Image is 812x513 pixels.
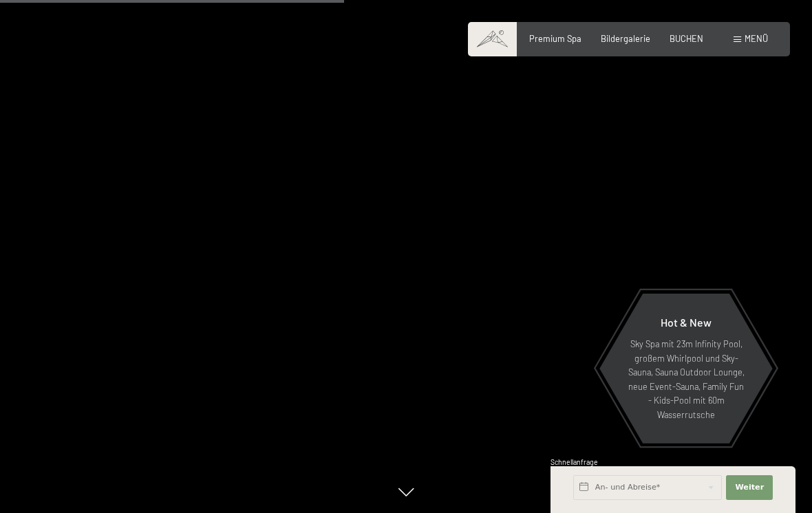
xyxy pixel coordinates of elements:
a: Hot & New Sky Spa mit 23m Infinity Pool, großem Whirlpool und Sky-Sauna, Sauna Outdoor Lounge, ne... [599,293,773,444]
a: Premium Spa [529,33,581,44]
p: Sky Spa mit 23m Infinity Pool, großem Whirlpool und Sky-Sauna, Sauna Outdoor Lounge, neue Event-S... [626,337,746,422]
span: Menü [745,33,768,44]
button: Weiter [726,475,773,500]
span: Hot & New [661,316,712,329]
span: Weiter [735,482,764,493]
a: BUCHEN [670,33,703,44]
a: Bildergalerie [601,33,650,44]
span: Schnellanfrage [551,458,598,466]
